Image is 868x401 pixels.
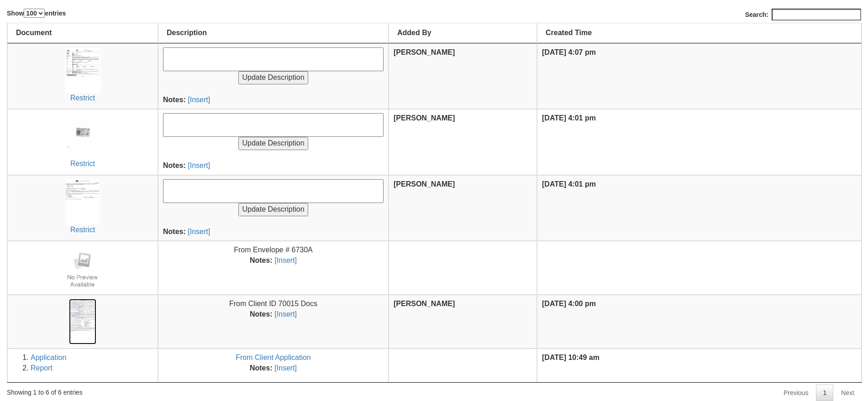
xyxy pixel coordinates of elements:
img: uid(148)-3bed57f9-928e-60c9-4e9d-d81344983f0d.jpg [66,113,99,159]
th: [PERSON_NAME] [389,109,537,175]
a: Restrict [70,94,95,102]
center: From Envelope # 6730A [163,245,384,266]
b: [DATE] 4:01 pm [542,114,596,122]
center: From Client ID 70015 Docs [163,299,384,320]
a: Previous [777,385,815,401]
b: Notes: [163,228,186,235]
b: Notes: [163,96,186,104]
a: [Insert] [274,364,297,372]
label: Show entries [7,9,66,18]
b: [DATE] 4:07 pm [542,48,596,56]
a: [Insert] [188,96,210,104]
div: Showing 1 to 6 of 6 entries [7,383,83,397]
a: [Insert] [274,256,297,264]
a: [Insert] [274,310,297,318]
th: [PERSON_NAME] [389,295,537,349]
b: [DATE] 10:49 am [542,354,600,361]
img: uid(148)-4163b2bc-c756-95f8-e55e-0a197524a265.jpg [65,47,100,93]
th: Description [158,23,389,43]
a: [Insert] [188,161,210,169]
b: Notes: [250,310,273,318]
b: Notes: [250,364,273,372]
b: [DATE] 4:01 pm [542,180,596,188]
a: 1 [816,385,833,401]
label: Search: [745,9,861,21]
th: Document [7,23,158,43]
a: Application [31,354,66,361]
a: Next [834,385,861,401]
th: [PERSON_NAME] [389,175,537,241]
a: Restrict [70,226,95,234]
th: Created Time [537,23,862,43]
b: Notes: [250,256,273,264]
b: [DATE] 4:00 pm [542,300,596,307]
th: Added By [389,23,537,43]
input: Update Description [238,203,308,216]
img: uid(148)-2d5b6fbe-eb46-c884-38a1-582e3876cede.jpg [65,179,100,225]
a: Restrict [70,160,95,167]
th: [PERSON_NAME] [389,43,537,109]
img: no-preview.jpeg [60,245,105,291]
img: uid(148)-94c98798-8d3a-3b47-e580-decb006cc135.jpg [69,299,96,344]
b: Notes: [163,161,186,169]
a: [Insert] [188,228,210,235]
input: Update Description [238,137,308,150]
select: Showentries [24,9,45,18]
a: Report [31,364,53,372]
input: Update Description [238,71,308,84]
input: Search: [772,9,861,21]
a: From Client Application [236,354,311,361]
